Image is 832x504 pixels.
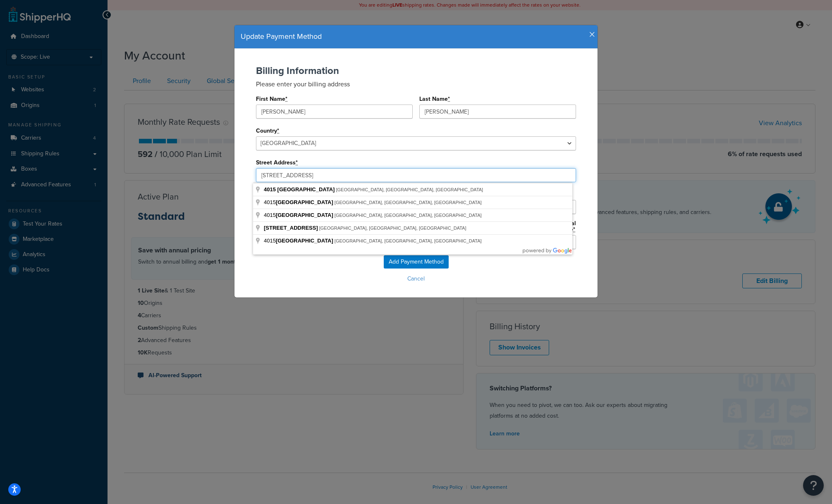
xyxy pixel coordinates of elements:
[335,238,482,243] span: [GEOGRAPHIC_DATA], [GEOGRAPHIC_DATA], [GEOGRAPHIC_DATA]
[335,200,482,205] span: [GEOGRAPHIC_DATA], [GEOGRAPHIC_DATA], [GEOGRAPHIC_DATA]
[384,255,449,269] input: Add Payment Method
[264,225,318,231] span: [STREET_ADDRESS]
[256,96,288,102] label: First Name
[256,65,576,76] h2: Billing Information
[256,79,576,89] p: Please enter your billing address
[285,95,287,103] abbr: required
[276,199,333,205] span: [GEOGRAPHIC_DATA]
[264,238,335,244] span: 4015
[277,186,335,193] span: [GEOGRAPHIC_DATA]
[276,238,333,244] span: [GEOGRAPHIC_DATA]
[256,128,280,134] label: Country
[256,159,298,166] label: Street Address
[336,187,483,192] span: [GEOGRAPHIC_DATA], [GEOGRAPHIC_DATA], [GEOGRAPHIC_DATA]
[335,213,482,218] span: [GEOGRAPHIC_DATA], [GEOGRAPHIC_DATA], [GEOGRAPHIC_DATA]
[573,225,575,234] abbr: required
[264,186,276,193] span: 4015
[243,273,589,285] button: Cancel
[264,212,335,218] span: 4015
[448,95,450,103] abbr: required
[277,126,279,135] abbr: required
[241,31,591,42] h4: Update Payment Method
[264,199,335,205] span: 4015
[276,212,333,218] span: [GEOGRAPHIC_DATA]
[319,226,466,231] span: [GEOGRAPHIC_DATA], [GEOGRAPHIC_DATA], [GEOGRAPHIC_DATA]
[296,158,298,167] abbr: required
[419,96,450,102] label: Last Name
[256,168,576,182] input: Enter a location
